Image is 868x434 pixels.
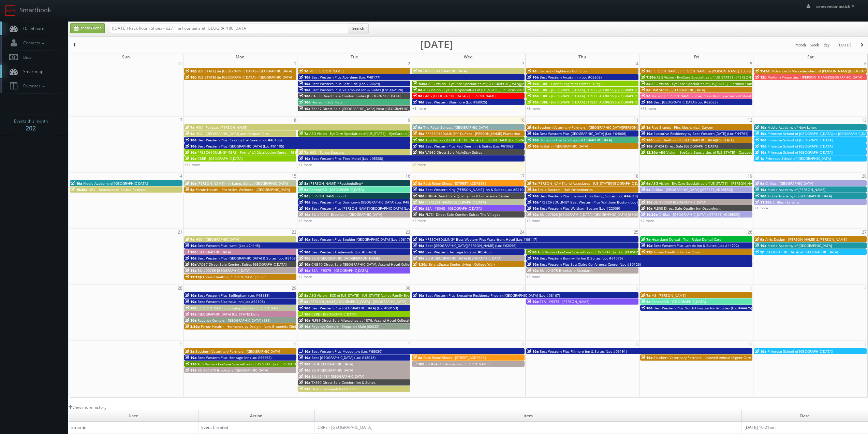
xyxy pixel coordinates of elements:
span: 10a [185,262,196,267]
span: 7a [527,181,536,186]
span: 10a [755,349,766,354]
span: MSI [PERSON_NAME] [651,293,686,298]
span: 7a [413,69,422,73]
span: 10a [413,250,424,254]
span: BrightSpace Senior Living - College Walk [429,262,495,267]
button: Search [348,23,369,33]
span: 10a [185,256,196,261]
span: BU #24375 Brookdale Mandarin [540,268,592,273]
span: 10:30a [641,212,658,217]
span: Best Western Plus [GEOGRAPHIC_DATA] (Loc #50153) [311,306,398,310]
span: ScionHealth - KH [GEOGRAPHIC_DATA][US_STATE] [653,138,734,142]
span: Kiddie Academy of [PERSON_NAME] [767,187,825,192]
a: +11 more [185,162,200,167]
span: Best Western Plus Aberdeen (Loc #48177) [311,75,380,80]
span: Best Western Plus Bellingham (Loc #48188) [197,293,269,298]
span: Best Western Plus Valemount Inn & Suites (Loc #62120) [311,87,403,92]
span: AEG Vision - ECS of [US_STATE] - [US_STATE] Valley Family Eye Care [309,293,418,298]
span: 10a [185,318,196,323]
a: +1 more [754,206,768,210]
span: Best Western Plus Boulder [GEOGRAPHIC_DATA] (Loc #06179) [311,237,412,242]
a: +7 more [298,162,312,167]
span: [PERSON_NAME] and Associates - [US_STATE][GEOGRAPHIC_DATA] [538,181,645,186]
span: 10a [641,200,652,205]
span: 9a [413,94,422,98]
span: 10a [185,306,196,310]
span: UMI Stone - [GEOGRAPHIC_DATA] [651,87,705,92]
span: CBRE - [GEOGRAPHIC_DATA] [197,156,242,161]
span: 11a [185,268,196,273]
span: 10a [527,268,539,273]
span: 10a [413,100,424,104]
span: [GEOGRAPHIC_DATA] [197,250,231,254]
span: 10a [185,312,196,317]
span: 5p [185,187,195,192]
span: 7a [299,150,308,155]
span: 10a [527,94,539,98]
span: 10a [413,150,424,155]
span: 10a [299,318,310,323]
span: 9a [527,69,536,73]
span: Smartmap [20,69,43,74]
span: 10a [527,194,539,198]
span: 10a [413,131,424,136]
span: 10a [185,355,196,360]
span: 10a [413,256,424,261]
span: GAC - [GEOGRAPHIC_DATA] - [PERSON_NAME] [423,94,496,98]
span: Concept3D - [GEOGRAPHIC_DATA] [309,187,364,192]
span: 10a [527,212,539,217]
span: HGV - Beachwoods Partial Reshoot [88,187,146,192]
span: Primrose School of [GEOGRAPHIC_DATA] [767,138,833,142]
span: AEG Vision - EyeCare Specialties of [US_STATE] - In Focus Vision Center [423,87,539,92]
span: Contacts [20,40,46,46]
span: ESA - #8048 - [GEOGRAPHIC_DATA] [425,206,482,211]
span: AEG Vision - EyeCare Specialties of [US_STATE] – EyeCare in [GEOGRAPHIC_DATA] [309,131,441,136]
span: Primrose School of [GEOGRAPHIC_DATA] [767,150,833,155]
span: 10a [299,256,310,261]
span: Best Western Plus Laredo Inn & Suites (Loc #44702) [653,243,739,248]
span: 11:30a [755,200,771,205]
a: +16 more [641,106,656,111]
span: Best Western Plus East Side (Loc #68029) [311,81,380,86]
span: 1a [641,125,650,130]
span: Kiddie Academy of [GEOGRAPHIC_DATA] [767,194,832,198]
span: BU #00769 [GEOGRAPHIC_DATA] [197,268,250,273]
span: FL508 Direct Sale Quality Inn Oceanfront [653,206,721,211]
span: 8a [641,81,650,86]
span: 7a [641,237,650,242]
span: *RESCHEDULING* CBRE - Port of LA Distribution Center - [GEOGRAPHIC_DATA] 1 [197,150,327,155]
span: 10a [755,125,766,130]
span: CBRE - [GEOGRAPHIC_DATA] [311,312,356,317]
span: Heartland Dental - Trail Ridge Dental Care [651,237,721,242]
span: Forum Health - Pro Active Wellness - [GEOGRAPHIC_DATA] [196,187,290,192]
span: 10a [413,237,424,242]
span: [PERSON_NAME] Court [309,194,346,198]
img: smartbook-logo.png [5,5,16,16]
span: [US_STATE] de [GEOGRAPHIC_DATA] - [GEOGRAPHIC_DATA] [198,75,292,80]
span: Cirillas - [GEOGRAPHIC_DATA] ([STREET_ADDRESS]) [651,187,733,192]
span: Best [GEOGRAPHIC_DATA][PERSON_NAME] (Loc #62096) [425,243,516,248]
span: 7:30a [641,75,656,80]
span: 12p [641,250,653,254]
span: MSI [PERSON_NAME] [309,69,343,73]
span: 9a [185,131,194,136]
span: Best Western Plus Plaza by the Green (Loc #48106) [197,138,282,142]
span: Arris Design - [PERSON_NAME] & [PERSON_NAME] [765,237,847,242]
span: Best Western Plus Waltham Boston (Loc #22009) [540,206,620,211]
span: Best [GEOGRAPHIC_DATA] (Loc #62063) [653,100,718,104]
span: BU #[GEOGRAPHIC_DATA][PERSON_NAME] [311,256,380,261]
span: 3:30p [185,324,200,329]
span: Best Western Sicamous Inn (Loc #62108) [197,299,265,304]
span: Regency Centers - [GEOGRAPHIC_DATA] (159) [197,318,270,323]
span: 12:30p [641,150,658,155]
span: [GEOGRAPHIC_DATA] [US_STATE] Dells [197,312,259,317]
span: 8a [641,87,650,92]
span: 10a [413,206,424,211]
span: ESA - #9378 - [PERSON_NAME] [540,299,589,304]
span: Best Western Plus [GEOGRAPHIC_DATA] (Loc #64008) [540,131,626,136]
span: Best Western Heritage Inn (Loc #05465) [425,250,491,254]
span: 10:30a [71,187,87,192]
span: 10a [413,293,424,298]
span: Regency Centers - Shops on Main (60023) [311,324,379,329]
span: AEG Vision - EyeCare Specialties of [US_STATE] – [PERSON_NAME] Vision [657,75,774,80]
